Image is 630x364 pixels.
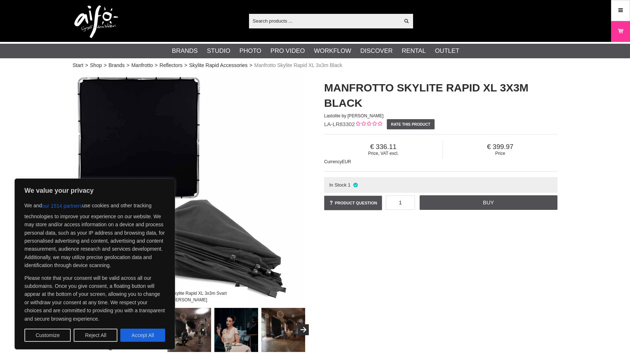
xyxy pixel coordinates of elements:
[324,143,443,151] span: 336.11
[189,62,248,69] a: Skylite Rapid Accessories
[324,151,443,156] span: Price, VAT excl.
[324,113,384,118] span: Lastolite by [PERSON_NAME]
[249,62,252,69] span: >
[207,46,230,56] a: Studio
[42,199,82,212] button: our 1514 partners
[90,62,102,69] a: Shop
[443,143,557,151] span: 399.97
[74,5,118,38] img: logo.png
[120,329,165,342] button: Accept All
[73,73,306,306] img: Manfrotto Skylite Rapid XL 3x3m Svart Sammet
[172,46,198,56] a: Brands
[387,119,435,129] a: Rate this product
[85,62,88,69] span: >
[254,62,342,69] span: Manfrotto Skylite Rapid XL 3x3m Black
[324,80,557,111] h1: Manfrotto Skylite Rapid XL 3x3m Black
[342,159,351,164] span: EUR
[360,46,393,56] a: Discover
[74,329,117,342] button: Reject All
[402,46,426,56] a: Rental
[324,121,355,127] span: LA-LR83302
[261,308,306,352] img: Ger fotografen full kontroll över ljussättning
[355,121,382,128] div: Customer rating: 0
[24,329,71,342] button: Customize
[167,308,211,352] img: För filmproduktioner och foto
[249,15,400,26] input: Search products ...
[131,62,153,69] a: Manfrotto
[329,182,347,188] span: In Stock
[240,46,261,56] a: Photo
[298,324,309,335] button: Next
[24,274,165,323] p: Please note that your consent will be valid across all our subdomains. Once you give consent, a f...
[131,287,248,306] div: Manfrotto Skylite Rapid XL 3x3m Svart [PERSON_NAME]
[24,199,165,270] p: We and use cookies and other tracking technologies to improve your experience on our website. We ...
[348,182,350,188] span: 1
[160,62,183,69] a: Reflectors
[15,179,175,349] div: We value your privacy
[352,182,358,188] i: In stock
[104,62,106,69] span: >
[443,151,557,156] span: Price
[435,46,459,56] a: Outlet
[73,62,83,69] a: Start
[324,159,342,164] span: Currency
[271,46,305,56] a: Pro Video
[24,186,165,195] p: We value your privacy
[155,62,157,69] span: >
[127,62,129,69] span: >
[420,195,557,210] a: Buy
[109,62,125,69] a: Brands
[214,308,258,352] img: Svart sammet dämpar oönskade ljuskällor
[184,62,187,69] span: >
[324,196,382,210] a: Product question
[314,46,351,56] a: Workflow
